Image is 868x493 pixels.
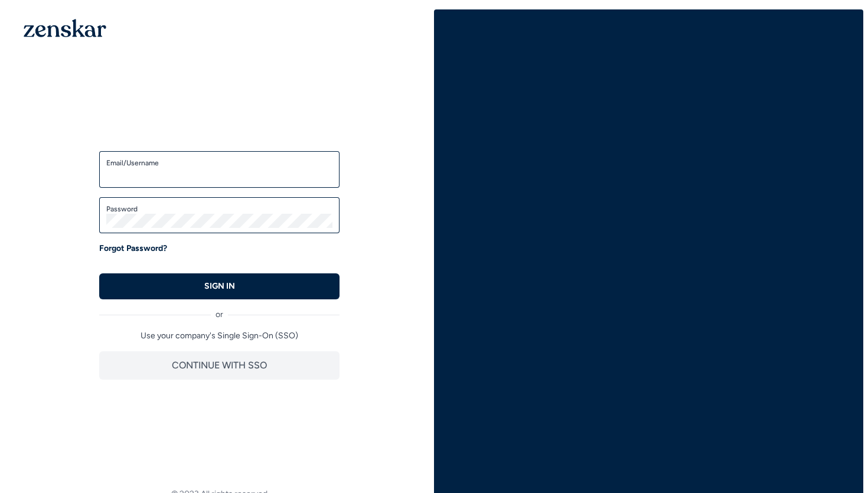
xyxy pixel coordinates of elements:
button: CONTINUE WITH SSO [99,351,340,380]
div: or [99,299,340,321]
label: Password [106,204,332,214]
img: 1OGAJ2xQqyY4LXKgY66KYq0eOWRCkrZdAb3gUhuVAqdWPZE9SRJmCz+oDMSn4zDLXe31Ii730ItAGKgCKgCCgCikA4Av8PJUP... [24,19,106,37]
p: Use your company's Single Sign-On (SSO) [99,330,340,342]
p: SIGN IN [204,280,235,292]
a: Forgot Password? [99,243,167,254]
button: SIGN IN [99,273,340,299]
label: Email/Username [106,158,332,168]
